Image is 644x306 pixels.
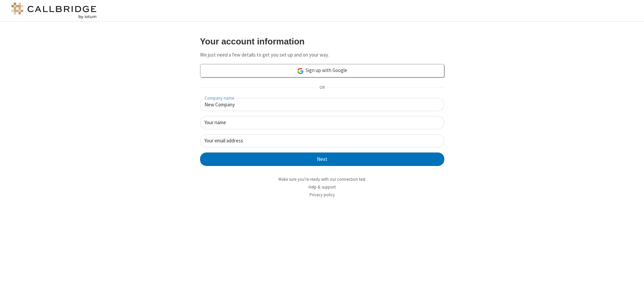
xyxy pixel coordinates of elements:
a: Help & support [309,184,336,190]
button: Next [200,152,444,166]
span: OR [317,83,327,93]
input: Your name [200,116,444,129]
p: We just need a few details to get you set up and on your way. [200,51,444,59]
img: logo@2x.png [10,3,98,19]
input: Your email address [200,134,444,147]
a: Privacy policy [310,192,335,198]
input: Company name [200,98,444,111]
h3: Your account information [200,37,444,46]
a: Sign up with Google [200,64,444,77]
a: Make sure you're ready with our connection test [279,176,365,182]
img: google-icon.png [297,67,304,75]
